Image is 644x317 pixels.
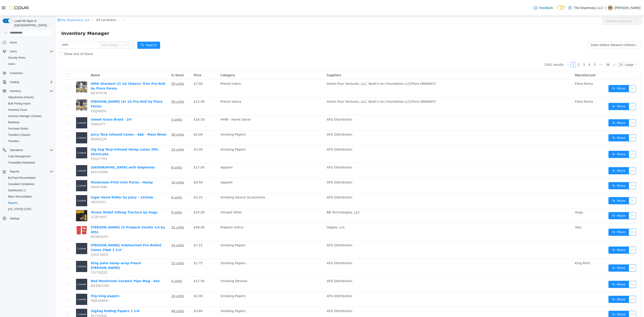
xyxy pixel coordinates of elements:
td: Smoking Papers [163,225,269,243]
button: Reports [8,169,21,174]
span: Flora Farms [519,84,537,87]
span: Manufacturer [519,57,540,61]
li: Next Page [555,46,561,51]
a: GMO Sherbert (I) 1G Cheers! Trim Pre-Roll by Flora Farms [35,66,109,74]
button: Inventory [8,88,23,94]
a: Manifests [6,120,21,125]
a: [PERSON_NAME] (I) Prepack Smalls 1/4 by Atta [35,210,109,218]
span: Security Roles [6,55,53,60]
button: Operations [1,147,55,153]
a: 3 [526,46,531,51]
i: icon: shop [2,3,4,6]
span: AFG Distribution [271,132,297,135]
button: icon: ellipsis [573,196,580,203]
td: Smoking Papers [163,115,269,130]
span: $5.25 [138,180,147,183]
span: Users [6,61,53,67]
a: Home [8,40,19,45]
button: icon: ellipsis [573,280,580,287]
span: Reports [6,200,53,206]
span: All Categories [46,27,67,31]
p: The Dispensary, LLC [574,5,603,11]
span: Inventory Manager (Classic) [6,113,53,119]
span: AFG Distribution [271,293,297,297]
span: Inventory Manager [5,14,56,21]
button: icon: swapMove [553,87,573,94]
span: $1.75 [138,245,147,249]
span: $33.00 [138,195,149,198]
i: icon: down [69,28,72,31]
button: icon: ellipsis [573,213,580,220]
span: Transfers (Classic) [8,133,30,137]
button: Home [1,39,55,46]
span: BEM5JZ26 [35,121,51,125]
a: Dashboards [6,188,28,193]
button: Catalog [8,79,21,85]
td: HHW - Home Decor [163,100,269,115]
i: icon: down [580,28,583,31]
span: Traceabilty Dashboard [6,160,53,165]
img: Cigar Hand Roller by Juicy - 125mm placeholder [20,179,31,190]
a: Red Mushroom Ceramic Pipe Mug - 6oz [35,263,104,267]
td: Infused Other [163,192,269,207]
li: 5 [536,46,542,51]
a: BioTrack Reconciliation [6,175,38,181]
button: icon: swapMove [553,196,573,203]
a: Dashboards [4,187,55,194]
img: King palm hemp wrap Peach Pina placeholder [20,245,31,256]
u: 24 units [115,228,128,231]
td: Prepack Indica [163,207,269,225]
button: icon: swapMove [553,166,573,173]
button: icon: swapMove [553,231,573,238]
a: [PERSON_NAME] Unbleached Pre-Rolled Cones 20pk 1 1/4" [35,228,105,236]
i: icon: right [557,48,559,50]
img: Zig Zag Terp-Infused Hemp cones 2Pk- Shortcake placeholder [20,131,31,143]
li: 56 [549,46,555,51]
span: BN [608,5,612,11]
a: Security Roles [6,55,27,60]
span: Reports [8,169,53,174]
button: icon: ellipsis [573,118,580,126]
img: Cova [9,6,29,10]
td: Apparel [163,147,269,162]
button: Bulk Pricing Import [4,100,55,107]
button: icon: ellipsis [573,181,580,188]
span: Customers [10,71,23,75]
td: Apparel [163,162,269,177]
button: Users [8,49,19,54]
a: Juicy Terp Infused Cones - 6pk - Maui Wowi [35,117,110,120]
a: Stress Relief 200mg Tincture by Hugs [35,195,102,198]
li: 4 [531,46,536,51]
span: AFG Distribution [271,150,297,153]
u: 4 units [115,263,126,267]
span: $17.50 [138,263,149,267]
span: AFG Distribution [271,165,297,168]
u: 3 units [115,102,126,105]
span: MB626BPN [35,283,52,287]
button: icon: ellipsis [573,249,580,256]
span: AFG Distribution [271,180,297,183]
button: [US_STATE] CCRS [4,206,55,212]
a: Trip king papers [35,278,64,282]
span: NE3PXP38 [35,75,51,79]
a: Customers [8,70,25,76]
a: [PERSON_NAME] (S) 1G Pre-Roll by Flora Farms [35,84,107,92]
span: In Stock [115,57,128,61]
img: Palazzo Pants with Elephants placeholder [20,149,31,160]
img: Mushroom Print Coin Purse - Hemp placeholder [20,164,31,175]
span: Bulk Pricing Import [6,101,53,106]
span: B33BQGFH [35,219,52,223]
i: icon: down [579,47,581,51]
button: Settings [1,215,55,221]
td: Preroll Sativa [163,82,269,100]
span: BioTrack Reconciliation [8,176,36,180]
span: 86YX4AW8 [35,154,52,158]
span: AFG Distribution [271,263,297,267]
td: Smoking Papers [163,243,269,261]
span: Bulk Pricing Import [8,102,31,105]
button: icon: swapMove [553,151,573,158]
span: Adjustments (Classic) [8,96,34,99]
button: Operations [8,147,25,153]
span: Atta [519,210,525,213]
button: Reports [4,200,55,206]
